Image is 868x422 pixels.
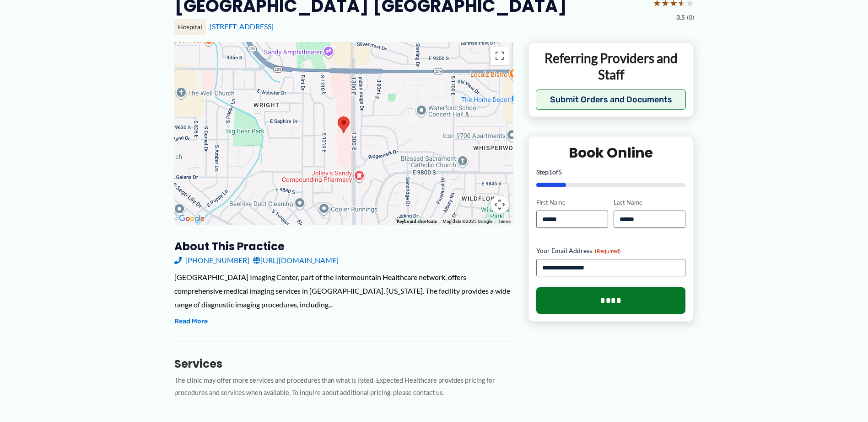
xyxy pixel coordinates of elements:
a: Open this area in Google Maps (opens a new window) [177,213,207,225]
button: Map camera controls [491,195,509,214]
button: Toggle fullscreen view [491,47,509,65]
label: Last Name [614,198,685,207]
h2: Book Online [536,144,686,162]
button: Submit Orders and Documents [536,90,686,110]
span: 1 [549,168,552,176]
span: (8) [687,11,694,23]
span: 3.5 [676,11,685,23]
a: [STREET_ADDRESS] [210,22,274,31]
a: [PHONE_NUMBER] [174,253,249,267]
div: Hospital [174,19,206,35]
label: First Name [536,198,608,207]
button: Keyboard shortcuts [397,218,437,225]
span: (Required) [595,248,621,254]
button: Read More [174,316,208,327]
p: Step of [536,169,686,175]
h3: About this practice [174,239,513,253]
a: [URL][DOMAIN_NAME] [253,253,339,267]
p: The clinic may offer more services and procedures than what is listed. Expected Healthcare provid... [174,375,513,399]
label: Your Email Address [536,246,686,255]
p: Referring Providers and Staff [536,50,686,83]
div: [GEOGRAPHIC_DATA] Imaging Center, part of the Intermountain Healthcare network, offers comprehens... [174,270,513,311]
img: Google [177,213,207,225]
span: Map data ©2025 Google [442,219,492,224]
h3: Services [174,357,513,371]
span: 5 [558,168,562,176]
a: Terms (opens in new tab) [498,219,511,224]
